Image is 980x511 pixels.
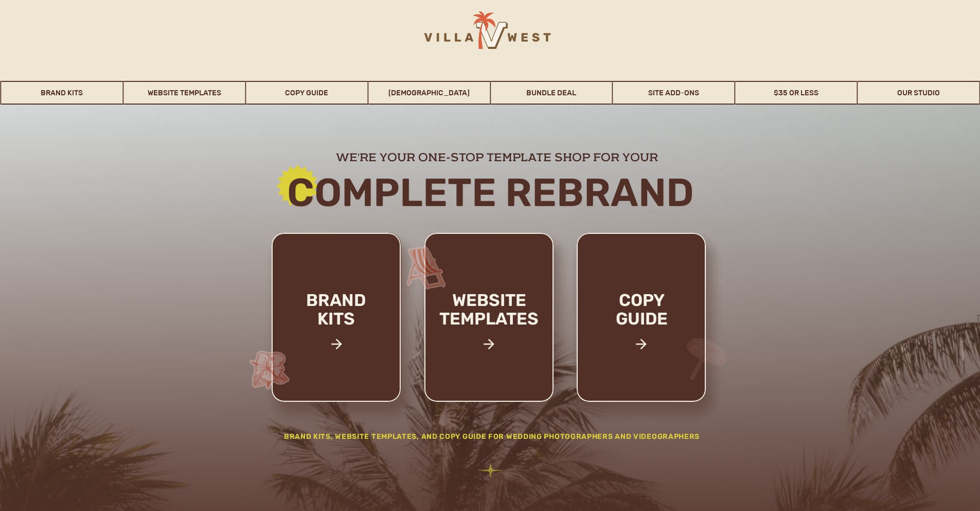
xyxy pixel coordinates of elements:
h2: Complete rebrand [212,172,769,213]
a: Bundle Deal [491,81,612,105]
a: copy guide [594,291,689,363]
a: brand kits [293,291,380,363]
a: Brand Kits [2,81,123,105]
a: Site Add-Ons [613,81,735,105]
a: $35 or Less [736,81,857,105]
a: [DEMOGRAPHIC_DATA] [368,81,490,105]
h2: Brand Kits, website templates, and Copy Guide for wedding photographers and videographers [261,431,723,446]
a: Our Studio [858,81,979,105]
a: Website Templates [123,81,245,105]
a: Copy Guide [246,81,367,105]
a: website templates [422,291,557,350]
h2: we're your one-stop template shop for your [263,150,732,163]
